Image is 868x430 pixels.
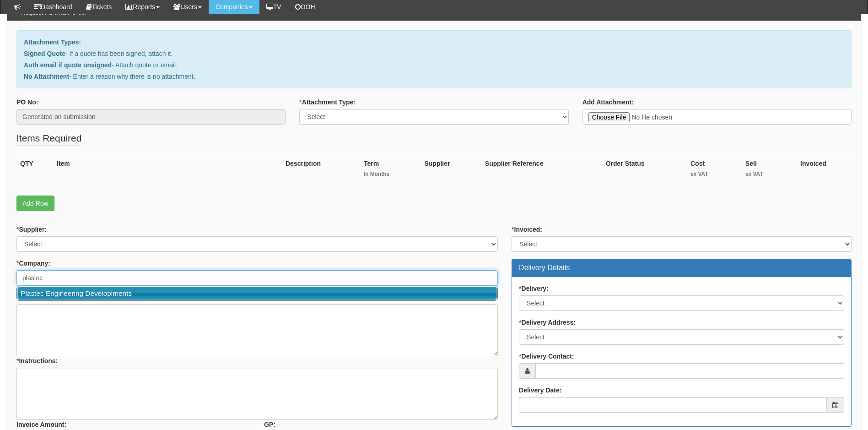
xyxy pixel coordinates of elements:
b: Auth email if quote unsigned [24,61,112,69]
label: Invoiced: [512,225,542,234]
label: Supplier: [16,225,47,234]
th: Item [53,155,282,187]
th: Supplier [421,155,481,187]
th: Term [360,155,421,187]
p: - Attach quote or email. [24,60,844,70]
p: - If a quote has been signed, attach it. [24,49,844,58]
legend: Items Required [16,131,81,146]
p: - Enter a reason why there is no attachment. [24,72,844,81]
label: Company: [16,259,50,268]
b: Attachment Types: [24,38,81,46]
label: Add Attachment: [582,98,634,107]
label: Delivery Address: [519,318,576,327]
b: Signed Quote [24,50,65,57]
th: Description [282,155,360,187]
th: Order Status [602,155,687,187]
a: Add Row [16,196,54,211]
label: Attachment Type: [299,98,356,107]
label: Delivery Date: [519,386,561,395]
label: Delivery Contact: [519,352,574,361]
th: Sell [742,155,797,187]
b: No Attachment [24,73,69,80]
small: ex VAT [745,170,793,178]
small: In Months [364,170,417,178]
label: Instructions: [16,356,58,365]
label: Invoice Amount: [16,420,66,429]
label: PO No: [16,98,38,107]
small: ex VAT [690,170,738,178]
th: Invoiced [797,155,852,187]
a: Plastec Engineering Developlments [17,287,497,300]
th: Supplier Reference [481,155,602,187]
th: QTY [16,155,53,187]
th: Cost [687,155,742,187]
label: Delivery: [519,284,549,293]
h3: Delivery Details [519,264,844,272]
label: GP: [264,420,275,429]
